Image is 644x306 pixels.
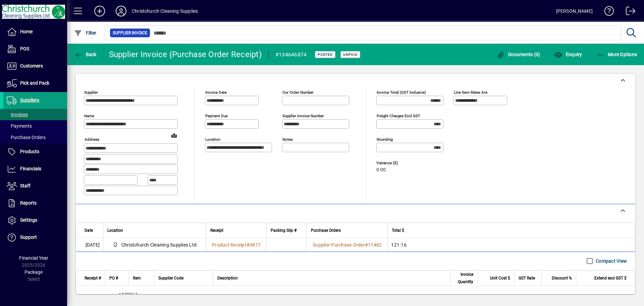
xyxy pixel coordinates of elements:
[250,242,261,248] span: 3877
[519,274,535,282] span: GST Rate
[282,114,324,118] mat-label: Supplier invoice number
[169,130,179,141] a: View on map
[3,75,67,92] a: Pick and Pack
[365,242,368,248] span: #
[74,52,97,57] span: Back
[113,30,147,36] span: Supplier Invoice
[20,166,41,171] span: Financials
[376,167,386,173] span: 0.00
[595,48,639,60] button: More Options
[84,90,98,95] mat-label: Supplier
[376,161,417,165] span: Variance ($)
[132,6,198,16] div: Christchurch Cleaning Supplies
[20,29,33,34] span: Home
[205,114,228,118] mat-label: Payment due
[3,132,67,143] a: Purchase Orders
[387,238,635,252] td: 121.16
[310,241,384,249] a: Supplier Purchase Order#11482
[3,41,67,57] a: POS
[495,48,542,60] button: Documents (0)
[20,234,37,240] span: Support
[20,183,31,188] span: Staff
[552,48,584,60] button: Enquiry
[133,274,141,282] span: Item
[455,271,473,286] span: Invoice Quantity
[247,242,250,248] span: #
[377,90,426,95] mat-label: Invoice Total (GST inclusive)
[86,242,100,248] span: [DATE]
[210,241,263,249] a: Product Receipt#3877
[3,58,67,75] a: Customers
[85,227,93,234] span: Date
[74,30,97,36] span: Filter
[343,52,358,57] span: Unpaid
[392,227,404,234] span: Total $
[205,90,227,95] mat-label: Invoice date
[210,227,223,234] span: Receipt
[594,274,627,282] span: Extend excl GST $
[282,137,293,142] mat-label: Notes
[24,269,43,275] span: Package
[84,114,94,118] mat-label: Name
[85,227,99,234] div: Date
[158,274,183,282] span: Supplier Code
[3,178,67,194] a: Staff
[89,5,110,17] button: Add
[121,242,197,248] span: Christchurch Cleaning Supplies Ltd
[110,241,199,249] span: Christchurch Cleaning Supplies Ltd
[3,195,67,212] a: Reports
[3,120,67,132] a: Payments
[368,242,382,248] span: 11482
[377,114,420,118] mat-label: Freight charges excl GST
[454,90,487,95] mat-label: Line item rates are
[392,227,627,234] div: Total $
[205,137,220,142] mat-label: Location
[20,80,49,86] span: Pick and Pack
[3,161,67,177] a: Financials
[85,274,101,282] span: Receipt #
[20,46,29,51] span: POS
[3,109,67,120] a: Invoices
[72,27,98,39] button: Filter
[3,24,67,40] a: Home
[7,123,32,129] span: Payments
[596,52,637,57] span: More Options
[3,229,67,246] a: Support
[271,227,297,234] span: Packing Slip #
[212,242,247,248] span: Product Receipt
[313,242,365,248] span: Supplier Purchase Order
[107,227,123,234] span: Location
[621,1,636,23] a: Logout
[282,90,314,95] mat-label: Our order number
[554,52,582,57] span: Enquiry
[275,49,307,60] div: #134646874
[20,149,39,154] span: Products
[217,274,238,282] span: Description
[594,258,627,264] label: Compact View
[110,5,132,17] button: Profile
[311,227,341,234] span: Purchase Orders
[7,112,28,117] span: Invoices
[20,97,39,103] span: Suppliers
[72,48,98,60] button: Back
[556,6,593,16] div: [PERSON_NAME]
[318,52,333,57] span: Posted
[109,49,262,60] div: Supplier Invoice (Purchase Order Receipt)
[497,52,540,57] span: Documents (0)
[20,200,37,206] span: Reports
[76,286,635,303] div: #470061
[490,274,510,282] span: Unit Cost $
[3,143,67,160] a: Products
[599,1,614,23] a: Knowledge Base
[7,135,46,140] span: Purchase Orders
[3,212,67,229] a: Settings
[552,274,572,282] span: Discount %
[271,227,303,234] div: Packing Slip #
[377,137,393,142] mat-label: Rounding
[210,227,262,234] div: Receipt
[19,255,48,261] span: Financial Year
[20,217,37,223] span: Settings
[20,63,43,69] span: Customers
[67,48,104,60] app-page-header-button: Back
[109,274,118,282] span: PO #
